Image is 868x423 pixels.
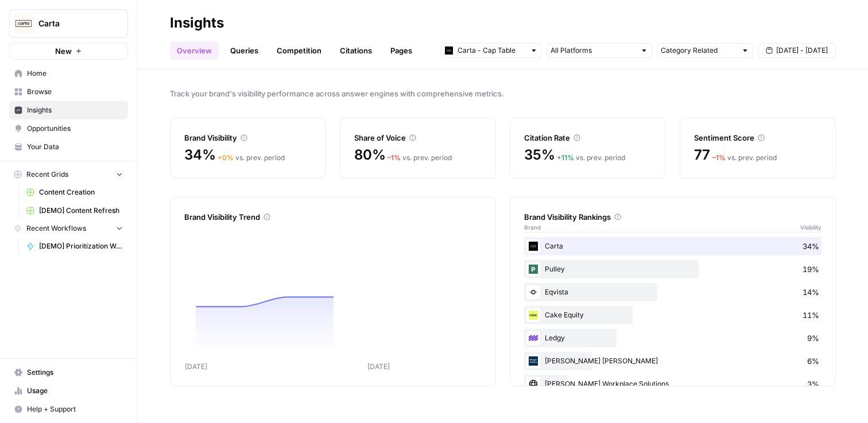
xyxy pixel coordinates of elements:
[21,201,128,220] a: [DEMO] Content Refresh
[223,41,265,60] a: Queries
[712,153,726,162] span: – 1 %
[800,223,821,232] span: Visibility
[185,362,207,371] tspan: [DATE]
[27,68,123,79] span: Home
[807,355,819,367] span: 6%
[170,41,219,60] a: Overview
[557,153,574,162] span: + 11 %
[694,146,710,164] span: 77
[270,41,328,60] a: Competition
[354,146,385,164] span: 80%
[524,352,821,370] div: [PERSON_NAME] [PERSON_NAME]
[387,153,401,162] span: – 1 %
[9,64,128,83] a: Home
[803,263,819,275] span: 19%
[170,88,836,99] span: Track your brand's visibility performance across answer engines with comprehensive metrics.
[524,146,555,164] span: 35%
[367,362,390,371] tspan: [DATE]
[27,386,123,396] span: Usage
[13,13,34,34] img: Carta Logo
[9,400,128,418] button: Help + Support
[333,41,379,60] a: Citations
[218,153,285,163] div: vs. prev. period
[803,309,819,321] span: 11%
[9,166,128,183] button: Recent Grids
[524,260,821,278] div: Pulley
[803,240,819,252] span: 34%
[9,220,128,237] button: Recent Workflows
[354,132,482,143] div: Share of Voice
[526,262,540,276] img: u02qnnqpa7ceiw6p01io3how8agt
[9,42,128,60] button: New
[524,306,821,324] div: Cake Equity
[9,83,128,101] a: Browse
[387,153,452,163] div: vs. prev. period
[27,142,123,152] span: Your Data
[39,241,123,251] span: [DEMO] Prioritization Workflow for creation
[38,18,108,29] span: Carta
[21,237,128,255] a: [DEMO] Prioritization Workflow for creation
[383,41,419,60] a: Pages
[9,363,128,382] a: Settings
[526,354,540,368] img: co3w649im0m6efu8dv1ax78du890
[807,378,819,390] span: 3%
[55,45,72,57] span: New
[526,239,540,253] img: c35yeiwf0qjehltklbh57st2xhbo
[524,211,821,223] div: Brand Visibility Rankings
[27,123,123,134] span: Opportunities
[39,205,123,216] span: [DEMO] Content Refresh
[758,43,836,58] button: [DATE] - [DATE]
[27,105,123,115] span: Insights
[557,153,625,163] div: vs. prev. period
[551,45,635,56] input: All Platforms
[21,183,128,201] a: Content Creation
[526,308,540,322] img: fe4fikqdqe1bafe3px4l1blbafc7
[526,285,540,299] img: ojwm89iittpj2j2x5tgvhrn984bb
[9,382,128,400] a: Usage
[184,132,312,143] div: Brand Visibility
[524,223,541,232] span: Brand
[776,45,828,56] span: [DATE] - [DATE]
[524,329,821,347] div: Ledgy
[712,153,777,163] div: vs. prev. period
[27,404,123,414] span: Help + Support
[184,211,482,223] div: Brand Visibility Trend
[27,367,123,378] span: Settings
[458,45,525,56] input: Carta - Cap Table
[170,14,224,32] div: Insights
[26,169,68,180] span: Recent Grids
[9,101,128,119] a: Insights
[9,138,128,156] a: Your Data
[27,87,123,97] span: Browse
[524,375,821,393] div: [PERSON_NAME] Workplace Solutions
[524,237,821,255] div: Carta
[526,331,540,345] img: 4pynuglrc3sixi0so0f0dcx4ule5
[39,187,123,197] span: Content Creation
[694,132,821,143] div: Sentiment Score
[9,119,128,138] a: Opportunities
[218,153,234,162] span: + 0 %
[524,283,821,301] div: Eqvista
[9,9,128,38] button: Workspace: Carta
[184,146,215,164] span: 34%
[524,132,652,143] div: Citation Rate
[807,332,819,344] span: 9%
[26,223,86,234] span: Recent Workflows
[803,286,819,298] span: 14%
[661,45,737,56] input: Category Related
